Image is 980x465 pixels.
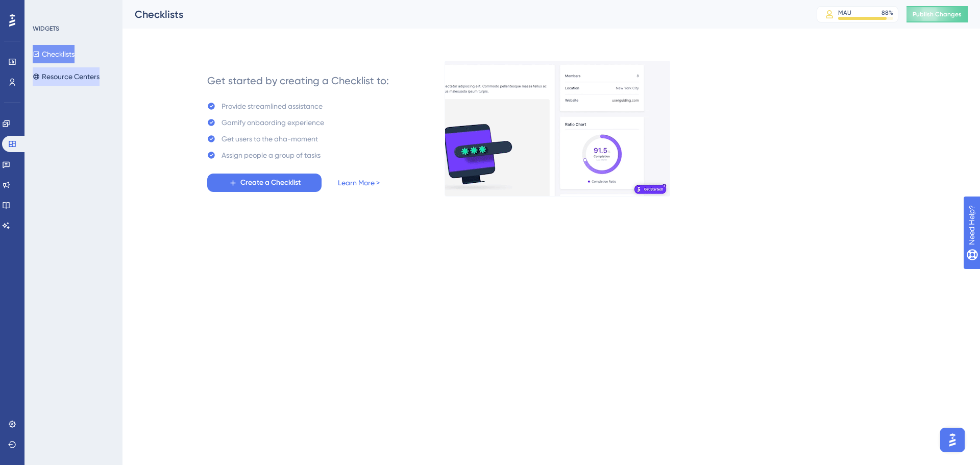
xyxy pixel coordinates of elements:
[445,61,670,197] img: e28e67207451d1beac2d0b01ddd05b56.gif
[222,100,323,112] div: Provide streamlined assistance
[913,10,962,18] span: Publish Changes
[937,425,968,455] iframe: UserGuiding AI Assistant Launcher
[33,67,100,86] button: Resource Centers
[24,3,64,15] span: Need Help?
[906,6,968,22] button: Publish Changes
[881,9,893,17] div: 88 %
[838,9,851,17] div: MAU
[222,133,318,145] div: Get users to the aha-moment
[222,116,324,129] div: Gamify onbaording experience
[207,174,322,192] button: Create a Checklist
[240,177,301,189] span: Create a Checklist
[33,25,59,33] div: WIDGETS
[222,149,321,161] div: Assign people a group of tasks
[135,7,791,21] div: Checklists
[207,74,389,88] div: Get started by creating a Checklist to:
[33,45,75,63] button: Checklists
[338,177,380,189] a: Learn More >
